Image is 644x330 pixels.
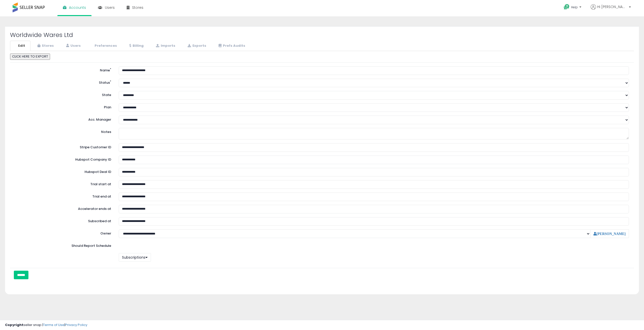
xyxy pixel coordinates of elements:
[43,322,64,327] a: Terms of Use
[593,232,626,235] a: [PERSON_NAME]
[100,231,111,236] label: Owner
[212,41,251,51] a: Prefs Audits
[132,5,143,10] span: Stores
[123,41,149,51] a: Billing
[105,5,115,10] span: Users
[11,79,115,85] label: Status
[11,116,115,122] label: Acc. Manager
[11,193,115,199] label: Trial end at
[11,128,115,134] label: Notes
[31,41,59,51] a: Stores
[11,156,115,162] label: Hubspot Company ID
[10,54,50,60] button: CLICK HERE TO EXPORT
[65,322,87,327] a: Privacy Policy
[563,4,570,10] i: Get Help
[597,4,627,9] span: Hi [PERSON_NAME]
[11,205,115,211] label: Accelerator ends at
[11,143,115,150] label: Stripe Customer ID
[60,41,86,51] a: Users
[119,253,151,262] button: Subscriptions
[11,91,115,98] label: State
[87,41,122,51] a: Preferences
[571,5,578,9] span: Help
[5,322,23,327] strong: Copyright
[591,4,631,16] a: Hi [PERSON_NAME]
[5,323,87,327] div: seller snap | |
[11,66,115,73] label: Name
[10,41,30,51] a: Edit
[149,41,181,51] a: Imports
[181,41,212,51] a: Exports
[11,103,115,110] label: Plan
[69,5,86,10] span: Accounts
[11,217,115,224] label: Subscribed at
[10,32,634,38] h2: Worldwide Wares Ltd
[71,244,111,248] label: Should Report Schedule
[11,180,115,187] label: Trial start at
[11,168,115,174] label: Hubspot Deal ID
